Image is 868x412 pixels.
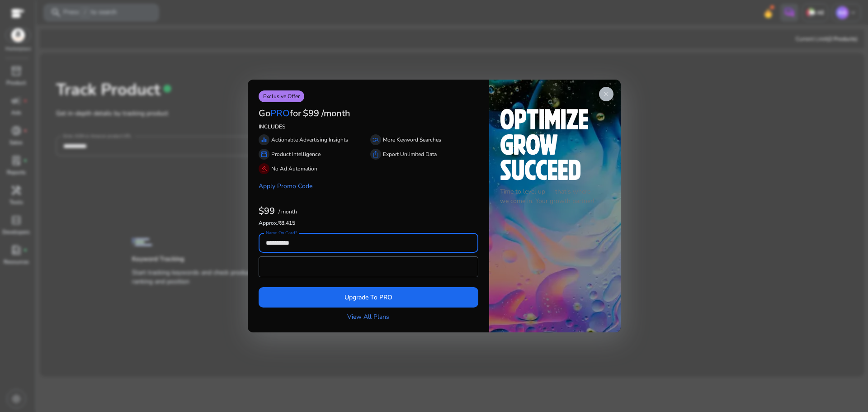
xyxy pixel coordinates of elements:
[603,90,610,98] span: close
[259,220,478,226] h6: ₹8,415
[347,312,389,322] a: View All Plans
[271,136,348,144] p: Actionable Advertising Insights
[259,123,478,131] p: INCLUDES
[259,287,478,308] button: Upgrade To PRO
[259,205,275,217] b: $99
[500,187,610,206] p: Time to level up — that's where we come in. Your growth partner!
[383,150,437,158] p: Export Unlimited Data
[372,151,379,158] span: ios_share
[260,165,268,172] span: gavel
[278,209,297,215] p: / month
[266,230,295,236] mat-label: Name On Card
[259,108,301,119] h3: Go for
[259,182,312,190] a: Apply Promo Code
[260,151,268,158] span: storefront
[264,258,473,276] iframe: Secure card payment input frame
[372,136,379,143] span: manage_search
[271,150,321,158] p: Product Intelligence
[303,108,350,119] h3: $99 /month
[259,219,278,227] span: Approx.
[344,293,392,302] span: Upgrade To PRO
[383,136,441,144] p: More Keyword Searches
[260,136,268,143] span: equalizer
[259,90,304,102] p: Exclusive Offer
[271,165,317,173] p: No Ad Automation
[270,107,290,119] span: PRO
